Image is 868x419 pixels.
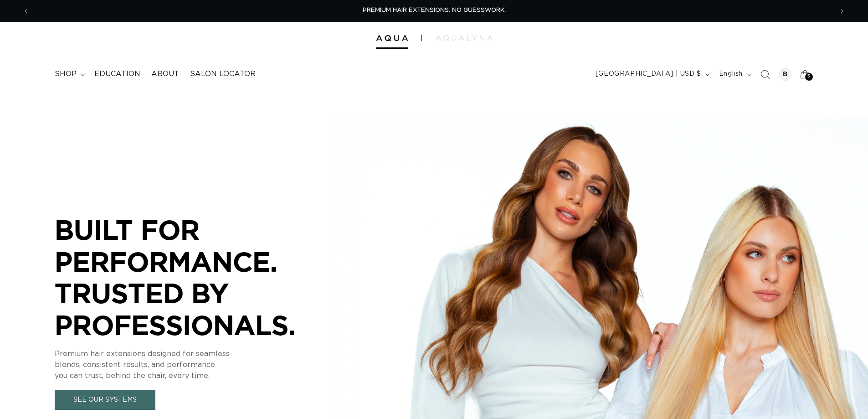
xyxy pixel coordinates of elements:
[49,64,89,84] summary: shop
[714,66,755,83] button: English
[94,69,140,79] span: Education
[16,2,36,20] button: Previous announcement
[436,35,493,41] img: aqualyna.com
[363,7,506,13] span: PREMIUM HAIR EXTENSIONS. NO GUESSWORK.
[151,69,179,79] span: About
[755,64,775,84] summary: Search
[55,390,155,410] a: See Our Systems
[807,73,811,81] span: 3
[832,2,852,20] button: Next announcement
[719,69,743,79] span: English
[55,214,328,341] p: BUILT FOR PERFORMANCE. TRUSTED BY PROFESSIONALS.
[185,64,261,84] a: Salon Locator
[55,348,328,381] p: Premium hair extensions designed for seamless blends, consistent results, and performance you can...
[55,69,77,79] span: shop
[89,64,146,84] a: Education
[590,66,714,83] button: [GEOGRAPHIC_DATA] | USD $
[190,69,256,79] span: Salon Locator
[596,69,701,79] span: [GEOGRAPHIC_DATA] | USD $
[376,35,408,41] img: Aqua Hair Extensions
[146,64,185,84] a: About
